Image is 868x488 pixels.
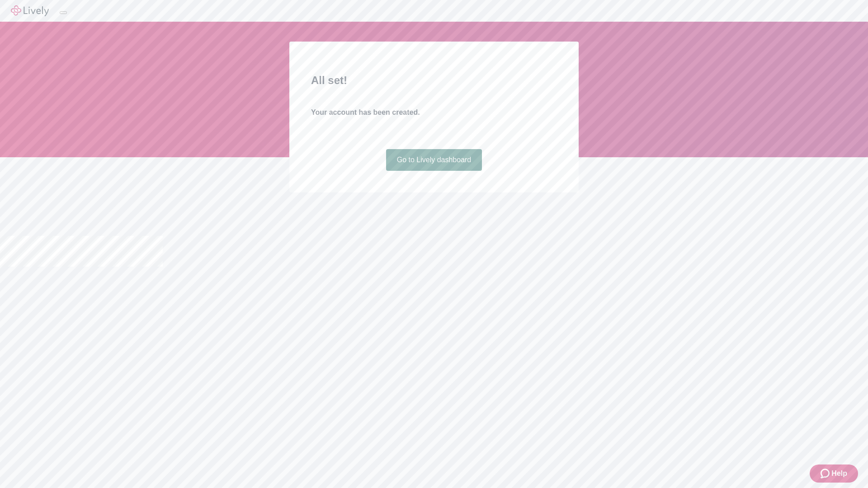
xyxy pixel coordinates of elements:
[11,5,49,16] img: Lively
[810,465,858,483] button: Zendesk support iconHelp
[311,72,557,89] h2: All set!
[821,468,831,479] svg: Zendesk support icon
[60,11,67,14] button: Log out
[831,468,847,479] span: Help
[311,107,557,118] h4: Your account has been created.
[386,149,482,171] a: Go to Lively dashboard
